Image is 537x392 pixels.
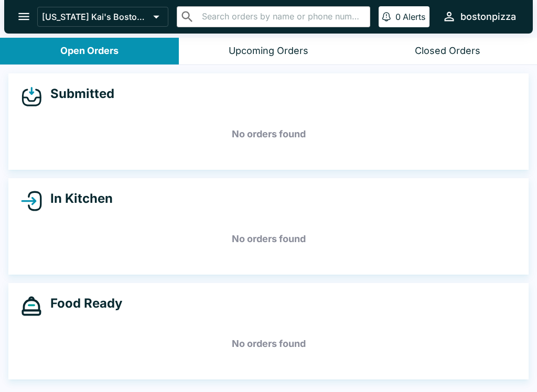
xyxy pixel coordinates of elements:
h4: Submitted [42,86,114,102]
p: [US_STATE] Kai's Boston Pizza [42,12,149,22]
h5: No orders found [21,220,516,258]
h4: Food Ready [42,296,122,311]
div: bostonpizza [460,10,516,23]
h4: In Kitchen [42,191,113,206]
div: Upcoming Orders [229,45,308,57]
button: bostonpizza [438,5,520,28]
button: [US_STATE] Kai's Boston Pizza [37,7,168,27]
input: Search orders by name or phone number [199,9,366,24]
h5: No orders found [21,325,516,363]
div: Closed Orders [415,45,480,57]
div: Open Orders [60,45,119,57]
p: 0 [395,12,401,22]
p: Alerts [403,12,425,22]
h5: No orders found [21,115,516,153]
button: open drawer [10,3,37,30]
